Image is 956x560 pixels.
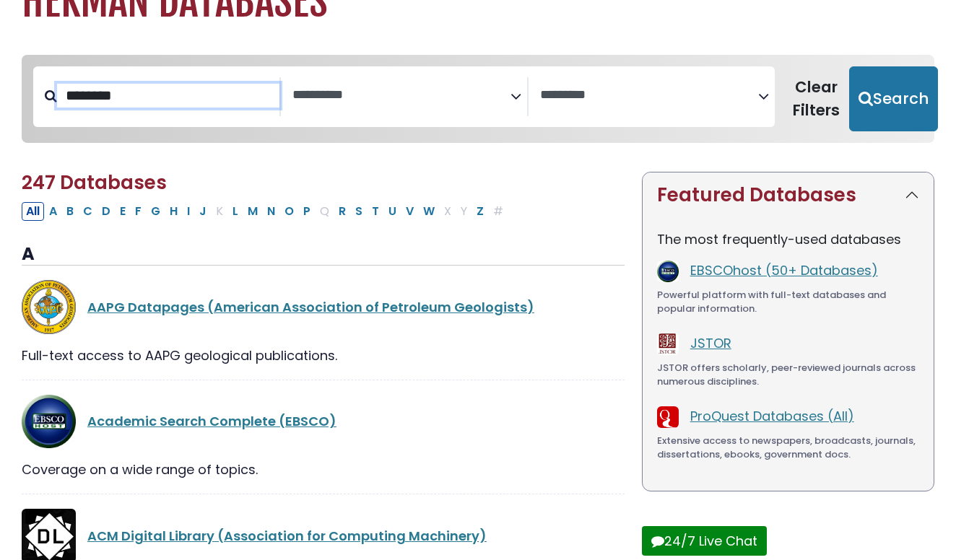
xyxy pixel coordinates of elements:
a: EBSCOhost (50+ Databases) [690,261,878,279]
button: Featured Databases [643,172,934,218]
button: Filter Results D [97,202,115,221]
a: Academic Search Complete (EBSCO) [87,412,336,430]
button: Filter Results H [165,202,182,221]
a: AAPG Datapages (American Association of Petroleum Geologists) [87,298,534,316]
a: JSTOR [690,334,731,352]
div: JSTOR offers scholarly, peer-reviewed journals across numerous disciplines. [657,361,919,389]
button: 24/7 Live Chat [642,526,767,556]
span: 247 Databases [22,170,167,196]
button: Filter Results G [147,202,165,221]
div: Powerful platform with full-text databases and popular information. [657,288,919,316]
button: Filter Results I [183,202,194,221]
button: Filter Results W [419,202,439,221]
a: ProQuest Databases (All) [690,407,854,425]
button: Filter Results R [334,202,350,221]
div: Extensive access to newspapers, broadcasts, journals, dissertations, ebooks, government docs. [657,434,919,462]
button: Filter Results P [299,202,315,221]
button: Filter Results N [263,202,279,221]
button: Filter Results E [116,202,130,221]
nav: Search filters [22,55,934,143]
div: Coverage on a wide range of topics. [22,460,625,479]
button: Filter Results A [45,202,61,221]
h3: A [22,244,625,266]
button: Filter Results U [384,202,401,221]
button: Filter Results F [131,202,146,221]
p: The most frequently-used databases [657,229,919,249]
button: Filter Results V [401,202,418,221]
button: Filter Results L [228,202,243,221]
input: Search database by title or keyword [57,84,279,108]
button: Filter Results C [79,202,97,221]
button: Filter Results Z [472,202,488,221]
button: Filter Results B [62,202,78,221]
button: Filter Results O [280,202,298,221]
button: Clear Filters [783,66,849,131]
button: Filter Results T [368,202,383,221]
textarea: Search [540,88,758,103]
button: Filter Results M [243,202,262,221]
button: All [22,202,44,221]
div: Alpha-list to filter by first letter of database name [22,201,509,219]
button: Filter Results S [351,202,367,221]
button: Filter Results J [195,202,211,221]
a: ACM Digital Library (Association for Computing Machinery) [87,527,487,545]
textarea: Search [292,88,510,103]
button: Submit for Search Results [849,66,938,131]
div: Full-text access to AAPG geological publications. [22,346,625,365]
